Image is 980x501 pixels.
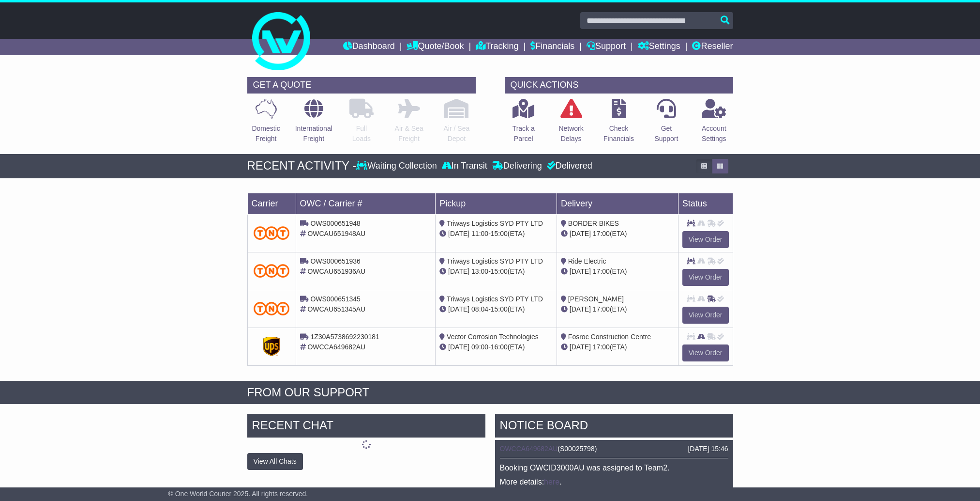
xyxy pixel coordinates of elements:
div: ( ) [500,445,728,453]
a: Reseller [692,39,733,55]
a: View Order [682,344,729,361]
div: (ETA) [561,304,674,314]
td: OWC / Carrier # [296,193,436,214]
div: Delivering [490,161,544,172]
a: DomesticFreight [251,98,280,149]
span: [DATE] [448,267,469,275]
td: Delivery [557,193,678,214]
a: Tracking [476,39,518,55]
td: Status [678,193,733,214]
p: Get Support [654,124,678,144]
span: 15:00 [491,230,508,237]
a: GetSupport [654,98,678,149]
span: [DATE] [448,230,469,237]
span: Vector Corrosion Technologies [447,333,539,341]
div: (ETA) [561,266,674,277]
a: here [544,478,559,486]
div: [DATE] 15:46 [688,445,728,453]
div: - (ETA) [439,229,553,239]
span: 17:00 [593,230,610,237]
a: Dashboard [343,39,395,55]
span: Triways Logistics SYD PTY LTD [447,295,543,303]
a: Track aParcel [512,98,535,149]
img: TNT_Domestic.png [254,226,290,239]
span: 16:00 [491,343,508,351]
span: OWS000651936 [310,257,361,265]
span: OWS000651345 [310,295,361,303]
p: Domestic Freight [252,124,280,144]
a: View Order [682,307,729,324]
td: Carrier [247,193,296,214]
p: More details: . [500,477,728,486]
a: Settings [638,39,680,55]
a: AccountSettings [701,98,727,149]
a: View Order [682,231,729,248]
span: 15:00 [491,305,508,313]
div: Delivered [544,161,592,172]
span: 11:00 [471,230,488,237]
p: Network Delays [558,124,583,144]
div: RECENT CHAT [247,414,485,440]
div: (ETA) [561,342,674,352]
a: View Order [682,269,729,286]
span: [DATE] [570,267,591,275]
img: TNT_Domestic.png [254,264,290,277]
div: NOTICE BOARD [495,414,733,440]
span: S00025798 [560,445,595,453]
span: 17:00 [593,343,610,351]
span: 15:00 [491,267,508,275]
span: Triways Logistics SYD PTY LTD [447,219,543,227]
span: 09:00 [471,343,488,351]
span: Fosroc Construction Centre [568,333,651,341]
span: OWCAU651936AU [307,267,365,275]
span: OWCCA649682AU [307,343,365,351]
a: NetworkDelays [558,98,584,149]
div: GET A QUOTE [247,77,476,94]
span: Ride Electric [568,257,606,265]
span: OWS000651948 [310,219,361,227]
span: © One World Courier 2025. All rights reserved. [168,490,308,498]
p: International Freight [295,124,332,144]
p: Track a Parcel [513,124,535,144]
div: Waiting Collection [356,161,439,172]
a: Financials [530,39,574,55]
span: [DATE] [570,305,591,313]
span: [DATE] [570,230,591,237]
span: 1Z30A5738692230181 [310,333,379,341]
span: Triways Logistics SYD PTY LTD [447,257,543,265]
img: GetCarrierServiceDarkLogo [263,337,280,356]
span: 17:00 [593,305,610,313]
div: In Transit [439,161,490,172]
p: Air & Sea Freight [395,124,423,144]
span: 17:00 [593,267,610,275]
span: BORDER BIKES [568,219,619,227]
a: CheckFinancials [603,98,634,149]
div: (ETA) [561,229,674,239]
span: [DATE] [448,343,469,351]
div: - (ETA) [439,342,553,352]
p: Full Loads [349,124,374,144]
p: Air / Sea Depot [444,124,470,144]
img: TNT_Domestic.png [254,302,290,315]
td: Pickup [436,193,557,214]
a: InternationalFreight [295,98,333,149]
span: [DATE] [570,343,591,351]
div: FROM OUR SUPPORT [247,386,733,400]
a: OWCCA649682AU [500,445,558,453]
span: OWCAU651345AU [307,305,365,313]
span: OWCAU651948AU [307,230,365,237]
p: Booking OWCID3000AU was assigned to Team2. [500,463,728,472]
span: 08:04 [471,305,488,313]
button: View All Chats [247,453,303,470]
div: - (ETA) [439,304,553,314]
a: Quote/Book [407,39,464,55]
div: RECENT ACTIVITY - [247,159,357,173]
p: Check Financials [603,124,634,144]
div: QUICK ACTIONS [505,77,733,94]
a: Support [587,39,626,55]
span: [DATE] [448,305,469,313]
p: Account Settings [702,124,726,144]
span: 13:00 [471,267,488,275]
div: - (ETA) [439,266,553,277]
span: [PERSON_NAME] [568,295,624,303]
